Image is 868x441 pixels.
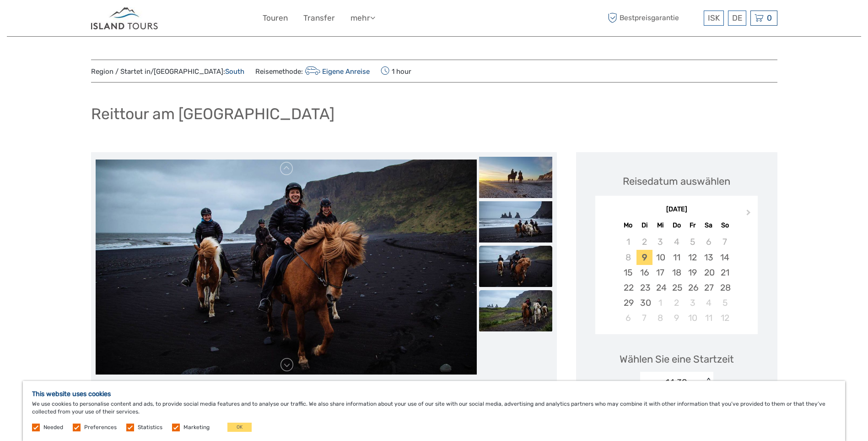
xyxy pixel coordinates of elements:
[701,219,717,232] div: Sa
[479,246,552,287] img: 84aebdfb54324ae2ba0ccf0d2f59d09c_slider_thumbnail.jpg
[766,13,773,22] span: 0
[717,234,733,249] div: Not available Sonntag, 7. September 2025
[620,265,636,280] div: Choose Montag, 15. September 2025
[701,250,717,265] div: Choose Samstag, 13. September 2025
[623,174,730,188] div: Reisedatum auswählen
[701,280,717,295] div: Choose Samstag, 27. September 2025
[652,234,669,249] div: Not available Mittwoch, 3. September 2025
[620,219,636,232] div: Mo
[350,11,375,25] a: mehr
[669,310,685,325] div: Choose Donnerstag, 9. Oktober 2025
[620,310,636,325] div: Choose Montag, 6. Oktober 2025
[84,424,117,431] label: Preferences
[669,265,685,280] div: Choose Donnerstag, 18. September 2025
[701,295,717,310] div: Choose Samstag, 4. Oktober 2025
[666,376,687,388] div: 14:30
[263,11,288,25] a: Touren
[742,207,757,222] button: Next Month
[183,424,210,431] label: Marketing
[685,265,701,280] div: Choose Freitag, 19. September 2025
[704,378,712,387] div: < >
[717,310,733,325] div: Choose Sonntag, 12. Oktober 2025
[620,250,636,265] div: Not available Montag, 8. September 2025
[620,352,734,366] span: Wählen Sie eine Startzeit
[636,219,652,232] div: Di
[708,13,720,22] span: ISK
[479,157,552,198] img: 25e05b18a49f4b3f980d500ef3eb33a7_slider_thumbnail.jpg
[91,105,334,123] h1: Reittour am [GEOGRAPHIC_DATA]
[96,160,477,375] img: 84aebdfb54324ae2ba0ccf0d2f59d09c_main_slider.jpg
[479,290,552,331] img: 7fb444b48fe44f2689b188efcff789d6_slider_thumbnail.jpg
[701,234,717,249] div: Not available Samstag, 6. September 2025
[701,265,717,280] div: Choose Samstag, 20. September 2025
[32,390,836,398] h5: This website uses cookies
[91,7,159,29] img: Iceland ProTravel
[685,250,701,265] div: Choose Freitag, 12. September 2025
[652,280,669,295] div: Choose Mittwoch, 24. September 2025
[636,250,652,265] div: Choose Dienstag, 9. September 2025
[636,295,652,310] div: Choose Dienstag, 30. September 2025
[620,234,636,249] div: Not available Montag, 1. September 2025
[636,234,652,249] div: Not available Dienstag, 2. September 2025
[620,280,636,295] div: Choose Montag, 22. September 2025
[303,11,335,25] a: Transfer
[636,280,652,295] div: Choose Dienstag, 23. September 2025
[636,310,652,325] div: Choose Dienstag, 7. Oktober 2025
[43,424,63,431] label: Needed
[225,67,244,76] a: South
[381,65,411,77] span: 1 hour
[23,381,845,441] div: We use cookies to personalise content and ads, to provide social media features and to analyse ou...
[105,14,116,25] button: Open LiveChat chat widget
[669,280,685,295] div: Choose Donnerstag, 25. September 2025
[479,201,552,243] img: 1ad1616ee8f349d8820b8851a10c61a3_slider_thumbnail.jpg
[652,295,669,310] div: Choose Mittwoch, 1. Oktober 2025
[652,310,669,325] div: Choose Mittwoch, 8. Oktober 2025
[636,265,652,280] div: Choose Dienstag, 16. September 2025
[652,265,669,280] div: Choose Mittwoch, 17. September 2025
[255,65,370,77] span: Reisemethode:
[227,423,252,432] button: OK
[652,250,669,265] div: Choose Mittwoch, 10. September 2025
[685,310,701,325] div: Choose Freitag, 10. Oktober 2025
[595,205,758,215] div: [DATE]
[685,295,701,310] div: Choose Freitag, 3. Oktober 2025
[669,295,685,310] div: Choose Donnerstag, 2. Oktober 2025
[701,310,717,325] div: Choose Samstag, 11. Oktober 2025
[717,219,733,232] div: So
[717,280,733,295] div: Choose Sonntag, 28. September 2025
[606,11,701,26] span: Bestpreisgarantie
[303,67,370,76] a: Eigene Anreise
[669,250,685,265] div: Choose Donnerstag, 11. September 2025
[669,219,685,232] div: Do
[620,295,636,310] div: Choose Montag, 29. September 2025
[652,219,669,232] div: Mi
[728,11,746,26] div: DE
[717,265,733,280] div: Choose Sonntag, 21. September 2025
[717,295,733,310] div: Choose Sonntag, 5. Oktober 2025
[717,250,733,265] div: Choose Sonntag, 14. September 2025
[138,424,162,431] label: Statistics
[685,219,701,232] div: Fr
[91,67,244,77] span: Region / Startet in/[GEOGRAPHIC_DATA]:
[598,234,755,325] div: month 2025-09
[685,280,701,295] div: Choose Freitag, 26. September 2025
[685,234,701,249] div: Not available Freitag, 5. September 2025
[669,234,685,249] div: Not available Donnerstag, 4. September 2025
[13,16,103,23] p: We're away right now. Please check back later!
